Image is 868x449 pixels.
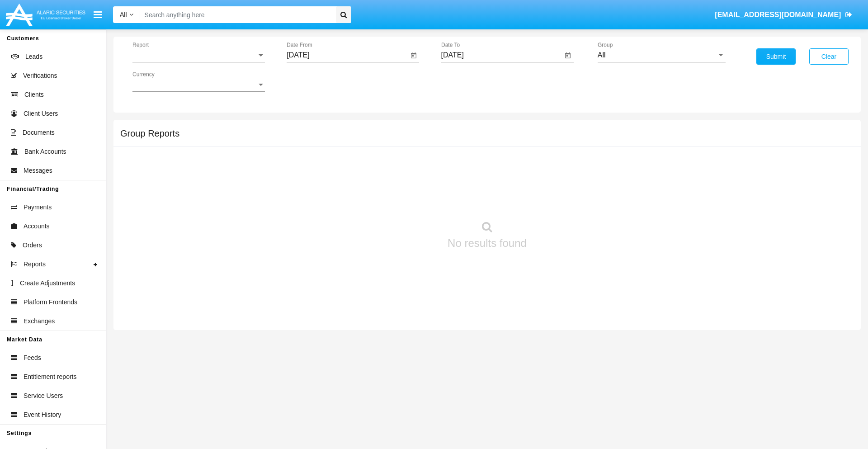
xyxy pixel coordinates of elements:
a: All [113,10,140,19]
span: Leads [25,52,42,61]
span: Report [132,51,257,59]
span: Bank Accounts [24,147,66,156]
h5: Group Reports [120,130,179,137]
span: Payments [24,203,52,212]
span: Create Adjustments [20,279,75,288]
span: Reports [24,260,46,269]
input: Search [140,6,333,23]
span: Platform Frontends [24,298,77,307]
span: Clients [24,90,44,99]
a: [EMAIL_ADDRESS][DOMAIN_NAME] [711,2,857,28]
span: Entitlement reports [24,372,77,382]
button: Clear [809,48,849,65]
span: All [120,11,127,18]
span: Event History [24,410,61,420]
span: Documents [23,128,55,137]
span: Accounts [24,222,50,231]
button: Open calendar [408,50,419,61]
button: Open calendar [562,50,573,61]
span: Currency [132,80,257,89]
p: No results found [448,235,527,251]
span: [EMAIL_ADDRESS][DOMAIN_NAME] [715,11,841,19]
span: Messages [24,166,52,175]
span: Client Users [24,109,58,118]
span: Exchanges [24,317,55,326]
span: Feeds [24,353,41,363]
span: Service Users [24,391,63,401]
span: Verifications [23,71,57,80]
button: Submit [756,48,796,65]
img: Logo image [5,1,87,28]
span: Orders [23,241,42,250]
